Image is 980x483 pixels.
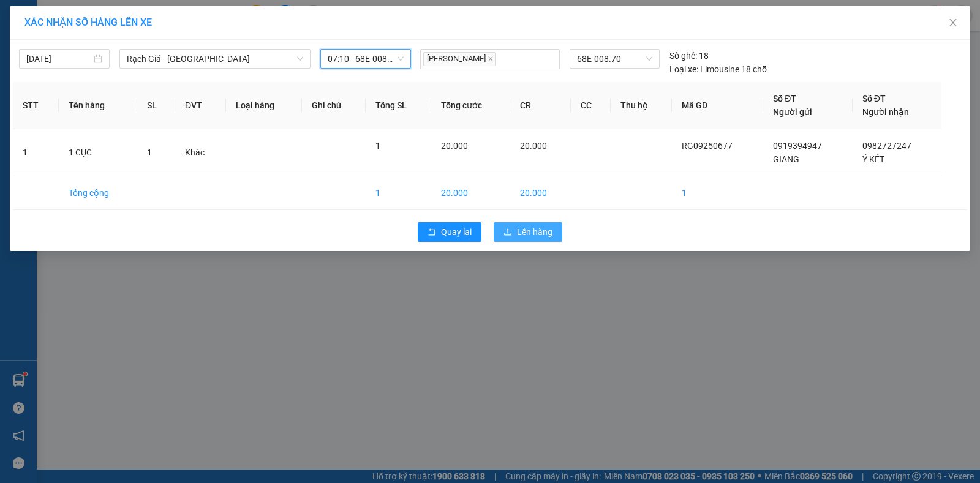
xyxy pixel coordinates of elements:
[94,70,195,97] strong: [STREET_ADDRESS] Châu
[423,52,496,66] span: [PERSON_NAME]
[669,62,767,76] div: Limousine 18 chỗ
[494,222,562,242] button: uploadLên hàng
[682,141,733,151] span: RG09250677
[13,129,59,176] td: 1
[571,82,611,129] th: CC
[226,82,301,129] th: Loại hàng
[428,228,436,238] span: rollback
[13,82,59,129] th: STT
[418,222,481,242] button: rollbackQuay lại
[936,6,970,40] button: Close
[510,176,571,210] td: 20.000
[503,228,512,238] span: upload
[175,82,226,129] th: ĐVT
[510,82,571,129] th: CR
[441,225,472,239] span: Quay lại
[431,176,510,210] td: 20.000
[577,50,652,68] span: 68E-008.70
[175,129,226,176] td: Khác
[669,49,709,62] div: 18
[5,50,92,77] span: Địa chỉ:
[366,176,432,210] td: 1
[517,225,552,239] span: Lên hàng
[5,78,91,119] span: Điện thoại:
[520,141,547,151] span: 20.000
[137,82,175,129] th: SL
[441,141,468,151] span: 20.000
[59,176,137,210] td: Tổng cộng
[26,52,91,66] input: 12/09/2025
[24,17,152,28] span: XÁC NHẬN SỐ HÀNG LÊN XE
[5,34,69,48] span: VP Rạch Giá
[59,129,137,176] td: 1 CỤC
[375,141,380,151] span: 1
[94,56,195,97] span: Địa chỉ:
[672,176,763,210] td: 1
[862,141,911,151] span: 0982727247
[773,154,799,164] span: GIANG
[862,154,884,164] span: Ý KÉT
[366,82,432,129] th: Tổng SL
[94,28,203,54] span: VP [GEOGRAPHIC_DATA]
[5,50,92,77] strong: 260A, [PERSON_NAME]
[669,62,698,76] span: Loại xe:
[302,82,366,129] th: Ghi chú
[862,94,886,103] span: Số ĐT
[296,55,304,62] span: down
[59,82,137,129] th: Tên hàng
[773,107,812,117] span: Người gửi
[862,107,909,117] span: Người nhận
[672,82,763,129] th: Mã GD
[948,18,958,28] span: close
[669,49,697,62] span: Số ghế:
[773,94,796,103] span: Số ĐT
[20,6,189,23] strong: NHÀ XE [PERSON_NAME]
[127,50,303,68] span: Rạch Giá - Hà Tiên
[773,141,822,151] span: 0919394947
[328,50,404,68] span: 07:10 - 68E-008.70
[488,56,494,62] span: close
[147,148,152,157] span: 1
[431,82,510,129] th: Tổng cước
[611,82,672,129] th: Thu hộ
